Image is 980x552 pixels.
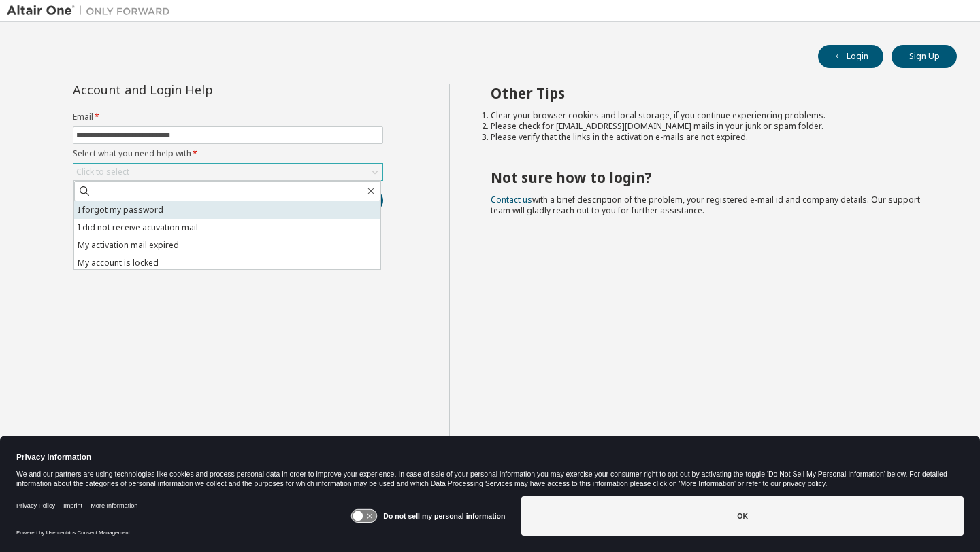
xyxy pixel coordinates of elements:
li: Please check for [EMAIL_ADDRESS][DOMAIN_NAME] mails in your junk or spam folder. [491,121,933,132]
li: Clear your browser cookies and local storage, if you continue experiencing problems. [491,110,933,121]
label: Select what you need help with [73,148,383,159]
button: Login [818,45,883,68]
span: with a brief description of the problem, your registered e-mail id and company details. Our suppo... [491,194,920,216]
div: Account and Login Help [73,84,321,95]
img: Altair One [7,4,177,18]
li: Please verify that the links in the activation e-mails are not expired. [491,132,933,143]
li: I forgot my password [74,201,380,219]
h2: Not sure how to login? [491,169,933,186]
div: Click to select [76,167,129,177]
div: Click to select [73,164,382,180]
button: Sign Up [892,45,957,68]
a: Contact us [491,194,532,205]
h2: Other Tips [491,84,933,102]
label: Email [73,111,383,122]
